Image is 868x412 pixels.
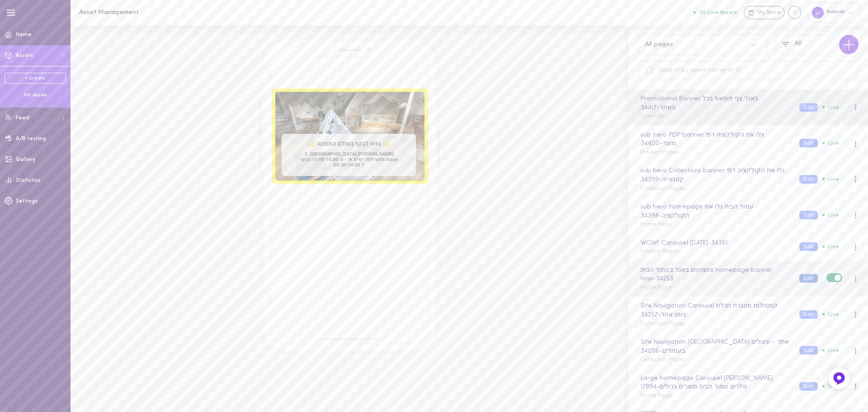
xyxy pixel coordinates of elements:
[639,202,791,221] div: sub hero Homepage עמוד הבית גלו את הקולקציה - 34398
[822,244,839,250] span: Live
[799,346,818,355] button: Edit
[282,134,416,148] span: 💫 בואו לבקר באולם התצוגה 💫
[16,199,38,204] span: Settings
[16,115,29,121] span: Feed
[822,140,839,146] span: Live
[799,139,818,147] button: Edit
[799,310,818,319] button: Edit
[799,274,818,283] button: Edit
[822,104,839,110] span: Live
[832,372,846,385] img: Feedback Button
[799,242,818,251] button: Edit
[645,42,673,48] div: All pages
[639,166,791,185] div: sub hero Collections banner גלו את הקולקציה דפי קטגוריה - 34399
[16,32,32,38] span: Home
[799,211,818,219] button: Edit
[693,9,737,15] button: 20 Live Assets
[822,312,839,317] span: Live
[16,136,46,142] span: A/B testing
[640,222,672,227] span: Home Page
[822,176,839,182] span: Live
[639,265,791,284] div: צעצועים באנר בעמוד הבית homepage banner toys - 34258
[639,238,791,248] div: WOW! Carousel [DATE] - 34361
[16,157,35,162] span: Gallery
[822,347,839,353] span: Live
[799,175,818,184] button: Edit
[640,186,685,191] span: Collection Pages
[639,374,791,392] div: Large homepage Carousel [PERSON_NAME] סלרים עמוד הבית מוצרים גדולים - 17994
[799,103,818,112] button: Edit
[5,92,66,99] div: My Assets
[79,9,228,16] h1: Asset Management
[757,9,781,17] span: My Store
[776,35,830,54] button: All
[808,3,859,22] div: Kidikids
[693,9,744,16] a: 20 Live Assets
[640,150,679,155] span: Product Pages
[5,73,66,84] a: + Create
[640,321,685,327] span: Collection Pages
[640,249,679,254] span: Product Pages
[640,114,664,119] span: Sitewide
[16,53,33,58] span: Assets
[822,212,839,218] span: Live
[638,61,859,80] input: Search by asset name or ID
[639,130,791,149] div: sub hero PDP banner גלו את הקולקציה דפי מוצר - 34400
[799,382,818,391] button: Edit
[16,178,40,183] span: Statistics
[639,337,791,356] div: Site Navigation [GEOGRAPHIC_DATA] אתר - עיגולים בעמודים - 34096
[744,6,785,19] a: My Store
[282,148,416,174] span: [PERSON_NAME] 9, [GEOGRAPHIC_DATA]. שעות הפעילות: ימים א' - ה' 10:00-16:00 ובימי ו' 09:30-14:00
[640,285,672,290] span: Home Page
[788,6,802,19] div: Knowledge center
[639,301,791,320] div: Site Navigation Carousel קפסולות מסגרת תכלת ניווט אתר - 34257
[640,393,672,398] span: Home Page
[822,384,839,389] span: Live
[639,94,791,113] div: Promotional Banner באנר צף פופאפ בכל האתר - 34417
[640,357,685,362] span: Collection Pages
